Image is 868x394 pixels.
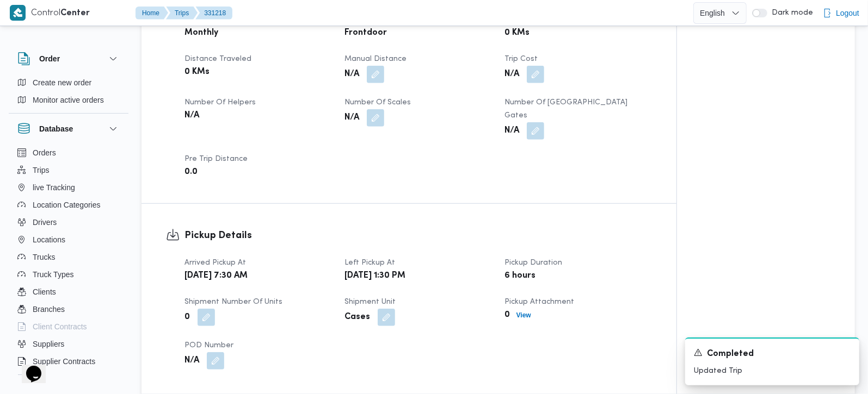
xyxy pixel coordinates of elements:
span: Distance Traveled [184,55,251,62]
button: View [512,309,535,322]
span: POD Number [184,342,233,349]
span: Shipment Number of Units [184,298,282,305]
button: Orders [13,144,124,161]
span: Pickup Attachment [504,298,574,305]
b: 0 [504,309,510,322]
button: Home [136,7,168,20]
span: Drivers [33,216,57,229]
span: Logout [836,7,859,20]
span: Number of Helpers [184,99,256,106]
b: [DATE] 1:30 PM [344,270,405,283]
span: Locations [33,233,65,246]
b: [DATE] 7:30 AM [184,270,248,283]
span: Truck Types [33,268,73,281]
b: N/A [504,68,519,81]
button: Drivers [13,214,124,231]
span: Trucks [33,251,55,264]
span: Pickup Duration [504,259,562,266]
button: 331218 [195,7,232,20]
div: Notification [694,347,851,361]
span: Clients [33,285,56,298]
button: Logout [818,2,864,24]
span: Trips [33,164,50,177]
b: 0.0 [184,166,198,179]
b: Monthly [184,27,218,40]
button: Supplier Contracts [13,353,124,370]
span: Left Pickup At [344,259,395,266]
span: Location Categories [33,198,101,211]
button: Location Categories [13,196,124,214]
span: Branches [33,303,65,316]
button: Create new order [13,74,124,91]
span: Monitor active orders [33,93,104,107]
span: Supplier Contracts [33,355,95,368]
span: Number of [GEOGRAPHIC_DATA] Gates [504,99,627,119]
span: Devices [33,372,60,385]
b: N/A [344,111,359,124]
b: Frontdoor [344,27,387,40]
button: Trips [166,7,198,20]
span: Trip Cost [504,55,538,62]
button: Truck Types [13,266,124,283]
span: Pre Trip Distance [184,155,248,162]
button: Trucks [13,248,124,266]
h3: Database [39,122,73,135]
div: Database [9,144,128,379]
button: Monitor active orders [13,91,124,109]
button: Devices [13,370,124,387]
span: Arrived Pickup At [184,259,246,266]
b: 6 hours [504,270,535,283]
button: live Tracking [13,179,124,196]
button: Locations [13,231,124,248]
button: Database [17,122,120,135]
img: X8yXhbKr1z7QwAAAABJRU5ErkJggg== [10,5,26,21]
span: Create new order [33,76,91,89]
button: Client Contracts [13,318,124,335]
button: Order [17,52,120,65]
b: 0 [184,311,190,324]
button: Clients [13,283,124,301]
span: Client Contracts [33,320,87,333]
p: Updated Trip [694,365,851,377]
span: Shipment Unit [344,298,396,305]
b: N/A [504,124,519,137]
button: Trips [13,161,124,179]
b: N/A [184,109,199,122]
span: Orders [33,146,56,159]
b: 0 KMs [504,27,530,40]
div: Order [9,74,128,113]
b: View [516,311,531,319]
b: N/A [184,354,199,367]
span: Dark mode [767,9,813,17]
b: Center [60,9,90,17]
span: Number of Scales [344,99,411,106]
button: Branches [13,301,124,318]
span: live Tracking [33,181,75,194]
button: Suppliers [13,335,124,353]
b: 0 KMs [184,66,210,79]
iframe: chat widget [11,351,46,383]
h3: Pickup Details [184,228,652,243]
span: Manual Distance [344,55,407,62]
h3: Order [39,52,60,65]
span: Suppliers [33,337,64,351]
b: N/A [344,68,359,81]
span: Completed [707,348,754,361]
b: Cases [344,311,370,324]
